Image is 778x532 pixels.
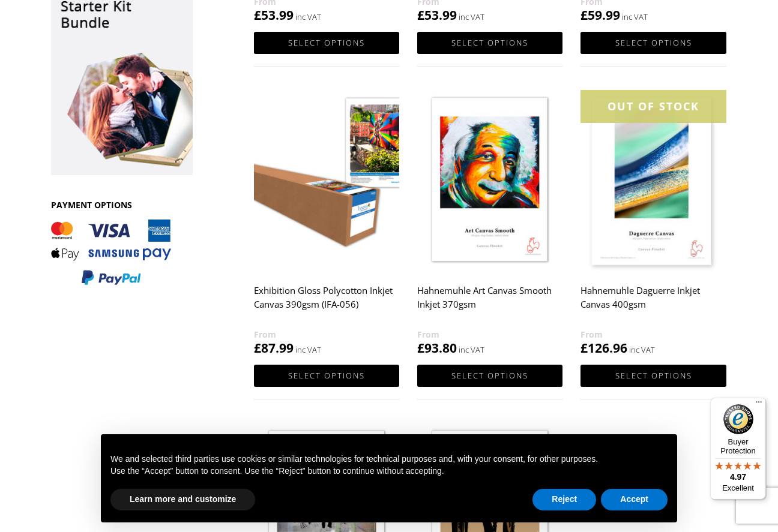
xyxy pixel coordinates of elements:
img: PAYMENT OPTIONS [51,220,171,286]
h2: Hahnemuhle Art Canvas Smooth Inkjet 370gsm [417,279,562,327]
span: £ [580,339,588,356]
a: Select options for “Exhibition Matte Polycotton Inkjet Canvas 380gsm (IFA-055)” [417,32,562,54]
a: Select options for “Hahnemuhle Daguerre Inkjet Canvas 400gsm” [580,365,726,387]
bdi: 53.99 [254,7,294,23]
a: Select options for “Exhibition Gloss Polycotton Inkjet Canvas 390gsm (IFA-056)” [254,365,399,387]
p: We and selected third parties use cookies or similar technologies for technical purposes and, wit... [110,453,668,465]
h3: PAYMENT OPTIONS [51,199,193,211]
button: Trusted Shops TrustmarkBuyer Protection4.97Excellent [710,398,766,500]
div: OUT OF STOCK [580,90,726,123]
button: Reject [532,489,596,510]
button: Accept [601,489,668,510]
h2: Exhibition Gloss Polycotton Inkjet Canvas 390gsm (IFA-056) [254,279,399,327]
bdi: 87.99 [254,339,294,356]
p: Use the “Accept” button to consent. Use the “Reject” button to continue without accepting. [110,465,668,477]
a: Exhibition Gloss Polycotton Inkjet Canvas 390gsm (IFA-056) £87.99 [254,90,399,357]
img: Hahnemuhle Daguerre Inkjet Canvas 400gsm [580,90,726,272]
img: Hahnemuhle Art Canvas Smooth Inkjet 370gsm [417,90,562,272]
p: Buyer Protection [710,437,766,455]
button: Learn more and customize [110,489,255,510]
span: £ [417,7,424,23]
bdi: 126.96 [580,339,627,356]
img: Trusted Shops Trustmark [723,404,753,434]
bdi: 59.99 [580,7,620,23]
span: £ [254,7,261,23]
img: Exhibition Gloss Polycotton Inkjet Canvas 390gsm (IFA-056) [254,90,399,272]
span: £ [580,7,588,23]
a: Select options for “Hahnemuhle Art Canvas Smooth Inkjet 370gsm” [417,365,562,387]
button: Menu [752,398,766,412]
p: Excellent [710,483,766,493]
a: OUT OF STOCKHahnemuhle Daguerre Inkjet Canvas 400gsm £126.96 [580,90,726,357]
bdi: 93.80 [417,339,457,356]
h2: Hahnemuhle Daguerre Inkjet Canvas 400gsm [580,279,726,327]
a: Select options for “Exhibition Matte Polyester Inkjet Canvas 260gsm (IFA-052)” [580,32,726,54]
span: 4.97 [730,472,746,482]
a: Select options for “Exhibition Matte 100% Cotton Inkjet Canvas 370gsm (IFA-054)” [254,32,399,54]
bdi: 53.99 [417,7,457,23]
span: £ [417,339,424,356]
span: £ [254,339,261,356]
a: Hahnemuhle Art Canvas Smooth Inkjet 370gsm £93.80 [417,90,562,357]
